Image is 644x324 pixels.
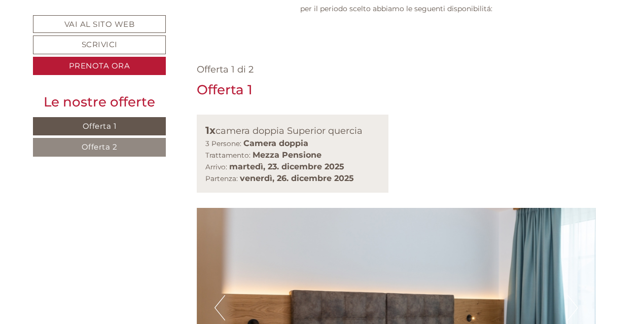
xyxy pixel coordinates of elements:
span: Offerta 1 di 2 [197,64,254,75]
small: 3 Persone: [205,139,241,148]
div: [GEOGRAPHIC_DATA] [15,29,170,38]
a: Prenota ora [33,57,166,76]
p: per il periodo scelto abbiamo le seguenti disponibilitá: [197,5,596,13]
div: Le nostre offerte [33,93,166,112]
button: Invia [345,267,400,285]
small: Partenza: [205,174,238,183]
b: 1x [205,124,216,136]
b: venerdì, 26. dicembre 2025 [240,173,354,183]
small: 18:48 [15,49,170,56]
span: Offerta 2 [82,142,118,152]
a: Scrivici [33,35,166,54]
div: camera doppia Superior quercia [205,123,380,138]
button: Previous [214,295,225,320]
small: Arrivo: [205,163,227,171]
b: martedì, 23. dicembre 2025 [229,162,344,171]
b: Mezza Pensione [253,150,321,160]
div: lunedì [177,8,222,25]
div: Offerta 1 [197,81,253,99]
div: Buon giorno, come possiamo aiutarla? [8,27,175,58]
button: Next [567,295,578,320]
b: Camera doppia [243,138,308,148]
a: Vai al sito web [33,15,166,33]
small: Trattamento: [205,151,251,159]
span: Offerta 1 [83,121,117,131]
